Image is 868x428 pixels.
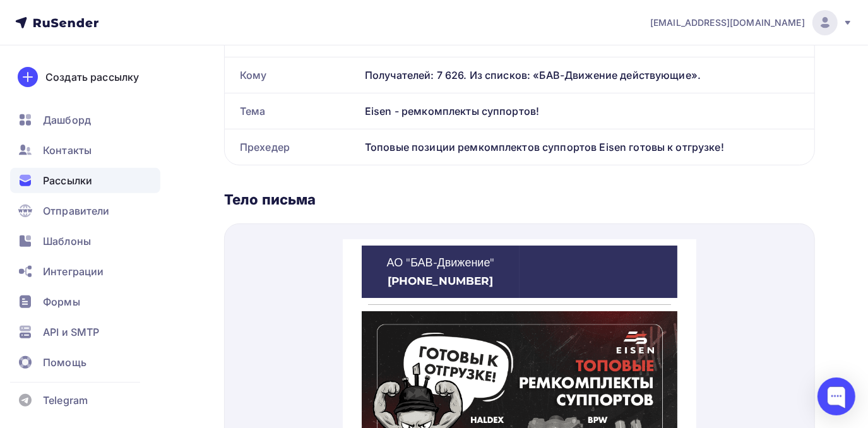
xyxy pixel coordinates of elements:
[224,191,815,208] div: Тело письма
[25,65,328,66] table: divider
[45,69,139,85] div: Создать рассылку
[70,293,262,311] strong: ремкомплекты суппортов
[43,234,91,249] span: Шаблоны
[10,229,160,254] a: Шаблоны
[360,93,814,129] div: Eisen - ремкомплекты суппортов!
[43,143,92,158] span: Контакты
[10,138,160,163] a: Контакты
[43,173,92,188] span: Рассылки
[43,355,86,370] span: Помощь
[225,57,360,93] div: Кому
[365,68,799,83] div: Получателей: 7 626. Из списков: «БАВ-Движение действующие».
[25,268,328,337] p: Готовы к отгрузке! Пришли те самые , которые вы ждали!
[225,93,360,129] div: Тема
[650,16,805,29] span: [EMAIL_ADDRESS][DOMAIN_NAME]
[43,264,104,279] span: Интеграции
[43,324,99,340] span: API и SMTP
[10,198,160,223] a: Отправители
[25,16,170,32] p: АО "БАВ-Движение"
[10,289,160,314] a: Формы
[360,129,814,165] div: Топовые позиции ремкомплектов суппортов Eisen готовы к отгрузке!
[45,35,151,48] strong: [PHONE_NUMBER]
[43,294,80,309] span: Формы
[650,10,853,35] a: [EMAIL_ADDRESS][DOMAIN_NAME]
[225,129,360,165] div: Прехедер
[43,112,91,128] span: Дашборд
[10,168,160,193] a: Рассылки
[10,107,160,133] a: Дашборд
[43,203,110,218] span: Отправители
[43,393,88,408] span: Telegram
